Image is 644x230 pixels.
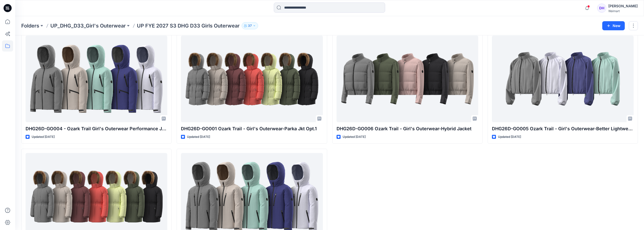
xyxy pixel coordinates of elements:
[137,22,240,29] p: UP FYE 2027 S3 DHG D33 Girls Outerwear
[21,22,39,29] a: Folders
[242,22,258,29] button: 37
[337,125,478,132] p: DHG26D-GO006 Ozark Trail - Girl's Outerwear-Hybrid Jacket
[181,36,323,122] a: DHG26D-GO001 Ozark Trail - Girl's Outerwear-Parka Jkt Opt.1
[248,23,252,29] p: 37
[32,134,55,140] p: Updated [DATE]
[187,134,210,140] p: Updated [DATE]
[498,134,521,140] p: Updated [DATE]
[608,9,638,13] div: Walmart
[602,21,625,30] button: New
[26,125,167,132] p: DHG26D-GO004 - Ozark Trail Girl's Outerwear Performance Jkt Opt.2
[492,125,634,132] p: DHG26D-GO005 Ozark Trail - Girl's Outerwear-Better Lightweight Windbreaker
[343,134,366,140] p: Updated [DATE]
[608,3,638,9] div: [PERSON_NAME]
[50,22,126,29] a: UP_DHG_D33_Girl's Outerwear
[337,36,478,122] a: DHG26D-GO006 Ozark Trail - Girl's Outerwear-Hybrid Jacket
[597,4,606,13] div: DH
[492,36,634,122] a: DHG26D-GO005 Ozark Trail - Girl's Outerwear-Better Lightweight Windbreaker
[181,125,323,132] p: DHG26D-GO001 Ozark Trail - Girl's Outerwear-Parka Jkt Opt.1
[26,36,167,122] a: DHG26D-GO004 - Ozark Trail Girl's Outerwear Performance Jkt Opt.2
